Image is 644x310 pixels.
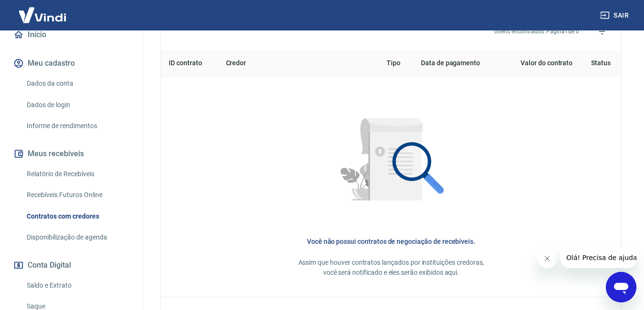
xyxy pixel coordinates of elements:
th: Valor do contrato [501,50,580,76]
span: Olá! Precisa de ajuda? [6,7,80,14]
th: Data de pagamento [413,50,501,76]
th: Credor [218,50,379,76]
a: Disponibilização de agenda [23,228,131,247]
h6: Você não possui contratos de negociação de recebíveis. [176,237,606,246]
a: Contratos com credores [23,207,131,226]
button: Meus recebíveis [11,143,131,164]
a: Saldo e Extrato [23,276,131,295]
th: ID contrato [161,50,218,76]
img: Vindi [11,0,73,30]
button: Sair [598,7,633,24]
iframe: Mensagem da empresa [561,247,636,268]
a: Informe de rendimentos [23,116,131,136]
button: Meu cadastro [11,53,131,74]
th: Status [580,50,621,76]
img: Nenhum item encontrado [320,91,462,233]
iframe: Botão para abrir a janela de mensagens [606,272,636,302]
button: Conta Digital [11,255,131,276]
iframe: Fechar mensagem [538,249,557,268]
a: Dados da conta [23,74,131,93]
th: Tipo [379,50,413,76]
a: Dados de login [23,95,131,115]
a: Relatório de Recebíveis [23,164,131,184]
a: Início [11,24,131,45]
span: Assim que houver contratos lançados por instituições credoras, você será notificado e eles serão ... [298,259,484,276]
a: Recebíveis Futuros Online [23,185,131,205]
p: 0 itens encontrados. Página 1 de 0 [494,27,579,36]
span: Filtros [591,20,613,43]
